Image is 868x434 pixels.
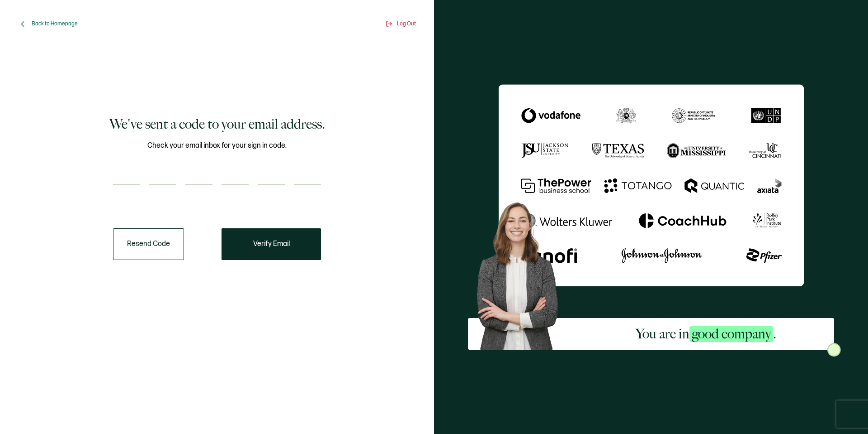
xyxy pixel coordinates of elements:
[827,343,841,357] img: Sertifier Signup
[499,84,804,286] img: Sertifier We've sent a code to your email address.
[32,20,78,27] span: Back to Homepage
[468,195,578,349] img: Sertifier Signup - You are in <span class="strong-h">good company</span>. Hero
[253,241,290,248] span: Verify Email
[222,228,321,260] button: Verify Email
[109,115,325,133] h1: We've sent a code to your email address.
[689,326,773,342] span: good company
[397,20,416,27] span: Log Out
[113,228,184,260] button: Resend Code
[636,325,776,343] h2: You are in .
[147,140,287,151] span: Check your email inbox for your sign in code.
